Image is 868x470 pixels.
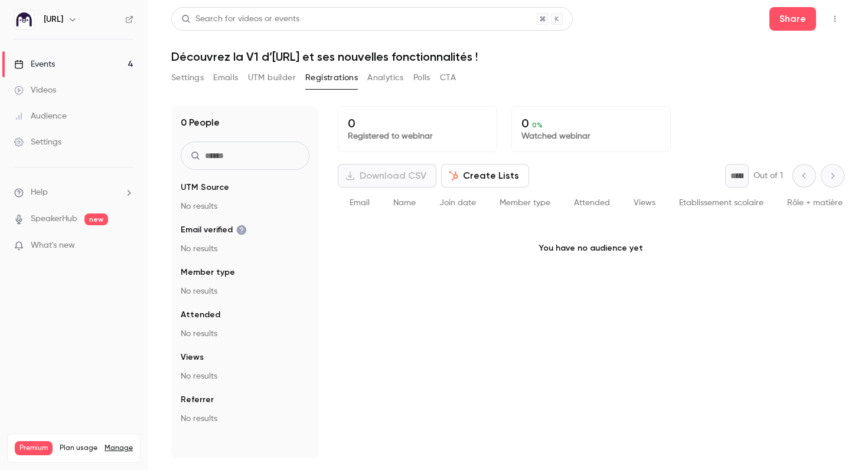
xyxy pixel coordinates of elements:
div: Events [14,58,55,70]
span: Trouver une réponse [24,301,120,313]
p: Watched webinar [521,130,661,142]
p: Out of 1 [753,170,783,182]
span: Member type [181,267,235,278]
button: CTA [440,68,456,87]
img: Profile image for Maxim [149,19,172,42]
div: Audience [14,110,67,122]
button: Trouver une réponse [17,295,219,318]
span: Views [634,199,655,207]
p: 0 [348,116,487,130]
span: Aide [188,397,206,406]
span: Referrer [181,394,214,406]
div: Step 4 - Contact Management Overview [24,350,198,362]
img: Profile image for Salim [171,19,195,42]
div: Envoyez-nous un messageNous répondons généralement dans un délai de quelques minutes [12,226,224,284]
li: help-dropdown-opener [14,186,133,199]
button: Conversations [79,368,157,415]
a: Manage [105,443,133,453]
span: Etablissement scolaire [679,199,763,207]
span: Conversations [89,397,148,406]
p: No results [181,285,309,297]
p: No results [181,243,309,255]
a: SpeakerHub [31,213,77,225]
span: Member type [500,199,550,207]
button: Emails [213,68,238,87]
img: Profile image for Luuk [126,19,150,42]
p: No results [181,370,309,382]
span: new [84,213,108,225]
span: UTM Source [181,182,229,193]
div: • Il y a 1h [123,198,161,211]
span: Email [350,199,370,207]
div: Videos [14,84,56,96]
span: Plan usage [60,443,97,453]
div: Envoyez-nous un message [24,236,197,249]
p: Comment pouvons-nous vous aider ? [24,104,213,144]
div: Manage the live webinar [24,328,198,340]
p: Bonjour 👋 [24,84,213,104]
button: Polls [413,68,430,87]
button: Analytics [367,68,404,87]
img: Profile image for Salim [24,186,48,210]
div: Message récentProfile image for Salim👌[PERSON_NAME]•Il y a 1h [12,159,224,221]
span: 0 % [532,121,543,129]
div: Search for videos or events [181,13,299,25]
span: Name [393,199,416,207]
span: What's new [31,239,75,252]
button: Settings [171,68,204,87]
section: facet-groups [181,182,309,425]
span: Join date [439,199,476,207]
p: You have no audience yet [338,219,844,278]
button: Aide [158,368,236,415]
span: Attended [574,199,610,207]
p: Registered to webinar [348,130,487,142]
p: No results [181,201,309,212]
span: Email verified [181,224,247,236]
p: 0 [521,116,661,130]
h1: Découvrez la V1 d’[URL] et ses nouvelles fonctionnalités ! [171,50,844,64]
button: Share [769,7,816,31]
div: Manage the live webinar [17,323,219,345]
span: Views [181,351,204,363]
button: UTM builder [248,68,296,87]
span: Premium [15,441,53,455]
h6: [URL] [44,14,63,25]
p: No results [181,413,309,425]
div: Step 4 - Contact Management Overview [17,345,219,367]
img: logo [24,22,43,41]
span: Accueil [22,397,56,406]
div: Settings [14,136,61,148]
p: No results [181,328,309,340]
div: Message récent [24,169,212,181]
h1: 0 People [181,116,220,130]
span: Attended [181,309,220,321]
span: 👌 [53,187,63,196]
img: Ed.ai [15,10,34,29]
span: Help [31,186,48,199]
div: Nous répondons généralement dans un délai de quelques minutes [24,249,197,274]
button: Registrations [305,68,358,87]
div: [PERSON_NAME] [53,198,121,211]
div: Profile image for Salim👌[PERSON_NAME]•Il y a 1h [12,176,224,220]
button: Create Lists [441,164,529,188]
div: Fermer [203,19,224,40]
